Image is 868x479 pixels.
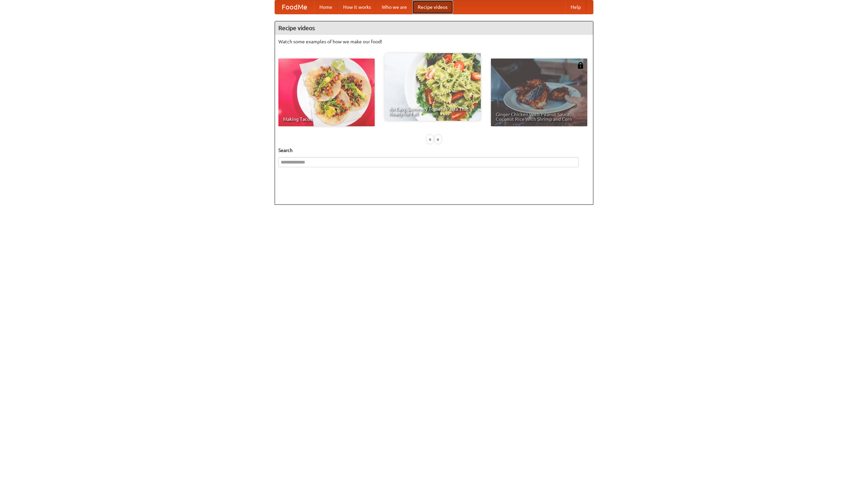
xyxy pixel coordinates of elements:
span: An Easy, Summery Tomato Pasta That's Ready for Fall [389,107,476,116]
a: Who we are [376,0,412,14]
a: An Easy, Summery Tomato Pasta That's Ready for Fall [384,53,481,121]
a: FoodMe [275,0,314,14]
a: How it works [338,0,376,14]
a: Home [314,0,338,14]
a: Recipe videos [412,0,453,14]
div: « [427,135,433,144]
a: Help [565,0,586,14]
div: » [435,135,441,144]
img: 483408.png [577,62,584,69]
h4: Recipe videos [275,21,593,35]
a: Making Tacos [278,59,375,126]
span: Making Tacos [283,117,370,122]
p: Watch some examples of how we make our food! [278,38,590,45]
h5: Search [278,147,590,154]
